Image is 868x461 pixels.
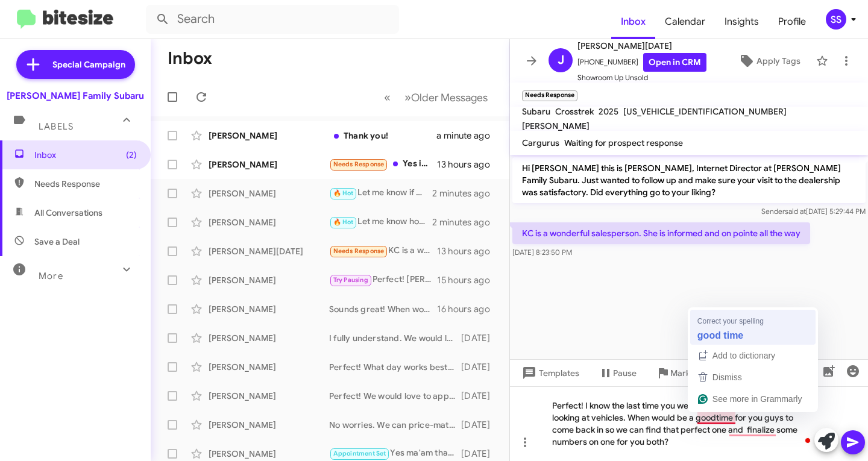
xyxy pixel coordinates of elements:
div: Perfect! We would love to appraise your v ehicle in person and give you a great offer to buy or t... [329,390,461,402]
span: [US_VEHICLE_IDENTIFICATION_NUMBER] [623,106,787,117]
div: KC is a wonderful salesperson. She is informed and on pointe all the way [329,244,437,258]
p: KC is a wonderful salesperson. She is informed and on pointe all the way [512,222,810,244]
button: Pause [589,362,646,384]
span: Showroom Up Unsold [577,72,706,84]
button: Apply Tags [728,50,810,72]
span: Save a Deal [34,236,80,248]
small: Needs Response [522,90,577,101]
a: Insights [715,4,769,39]
span: « [384,90,391,105]
span: 🔥 Hot [333,189,354,197]
div: 2 minutes ago [432,216,500,228]
div: [DATE] [461,419,500,431]
div: [DATE] [461,390,500,402]
span: Cargurus [522,137,559,148]
div: [PERSON_NAME] [209,158,329,171]
span: Needs Response [333,247,385,255]
div: [PERSON_NAME] Family Subaru [7,90,144,102]
div: 13 hours ago [437,158,500,171]
span: Crosstrek [555,106,594,117]
a: Inbox [611,4,655,39]
div: Yes ma'am that sounds good to me. [329,447,461,460]
span: Templates [520,362,579,384]
span: [PERSON_NAME][DATE] [577,39,706,53]
div: I fully understand. We would love to assist you if you were local [329,332,461,344]
span: [PHONE_NUMBER] [577,53,706,72]
span: Labels [39,121,74,132]
div: [PERSON_NAME] [209,448,329,460]
span: Try Pausing [333,276,368,284]
div: [PERSON_NAME] [209,361,329,373]
div: [PERSON_NAME] [209,303,329,315]
a: Open in CRM [643,53,706,72]
div: Perfect! What day works best for you to come in so we can put a number on it. [329,361,461,373]
a: Profile [769,4,816,39]
h1: Inbox [168,49,212,68]
div: Thank you! [329,130,436,142]
div: a minute ago [436,130,500,142]
a: Calendar [655,4,715,39]
span: Older Messages [411,91,488,104]
input: Search [146,5,399,34]
span: [DATE] 8:23:50 PM [512,248,572,257]
div: To enrich screen reader interactions, please activate Accessibility in Grammarly extension settings [510,386,868,461]
span: Inbox [34,149,137,161]
nav: Page navigation example [377,85,495,110]
span: Needs Response [34,178,137,190]
span: Mark Inactive [670,362,723,384]
span: Waiting for prospect response [564,137,683,148]
span: Apply Tags [756,50,800,72]
span: Needs Response [333,160,385,168]
button: SS [816,9,855,30]
a: Special Campaign [16,50,135,79]
div: [DATE] [461,361,500,373]
p: Hi [PERSON_NAME] this is [PERSON_NAME], Internet Director at [PERSON_NAME] Family Subaru. Just wa... [512,157,866,203]
div: [PERSON_NAME] [209,187,329,199]
span: [PERSON_NAME] [522,121,590,131]
div: 2 minutes ago [432,187,500,199]
span: Special Campaign [52,58,125,71]
div: [DATE] [461,332,500,344]
div: 15 hours ago [437,274,500,286]
div: Perfect! [PERSON_NAME] is ready to assist you in getting into that New Outback! We have great dea... [329,273,437,287]
span: Subaru [522,106,550,117]
div: No worries. We can price-match that vehicle for you. What time works best for you to come in? [329,419,461,431]
button: Mark Inactive [646,362,733,384]
span: Sender [DATE] 5:29:44 PM [761,207,866,216]
div: SS [826,9,846,30]
div: [PERSON_NAME] [209,419,329,431]
span: More [39,271,63,281]
div: Let me know how i can asssit you! [329,215,432,229]
div: [PERSON_NAME] [209,216,329,228]
button: Templates [510,362,589,384]
div: Sounds great! When would be a goodtime for you to come back in? Since I know we did not get to di... [329,303,437,315]
span: 🔥 Hot [333,218,354,226]
div: [PERSON_NAME][DATE] [209,245,329,257]
div: [PERSON_NAME] [209,274,329,286]
button: Previous [377,85,398,110]
div: 16 hours ago [437,303,500,315]
span: J [558,51,564,70]
span: said at [785,207,806,216]
span: 2025 [599,106,618,117]
span: » [404,90,411,105]
span: All Conversations [34,207,102,219]
div: [DATE] [461,448,500,460]
div: Let me know if you would liek to set up some time for us to appraise your vehicle. [329,186,432,200]
div: 13 hours ago [437,245,500,257]
span: Appointment Set [333,450,386,457]
div: [PERSON_NAME] [209,130,329,142]
div: Yes it was a good experience, KC was very professional and not overly pushy. I'm still weighing m... [329,157,437,171]
button: Next [397,85,495,110]
span: Pause [613,362,637,384]
div: [PERSON_NAME] [209,332,329,344]
div: [PERSON_NAME] [209,390,329,402]
span: (2) [126,149,137,161]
